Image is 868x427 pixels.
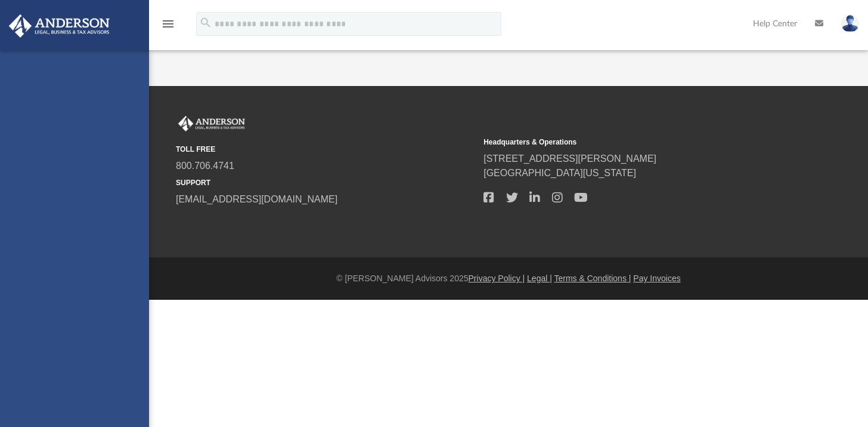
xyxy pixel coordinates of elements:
a: [GEOGRAPHIC_DATA][US_STATE] [483,168,636,178]
small: Headquarters & Operations [483,137,783,148]
a: menu [161,23,175,31]
a: 800.706.4741 [176,161,234,171]
a: Pay Invoices [633,274,680,283]
div: © [PERSON_NAME] Advisors 2025 [149,272,868,285]
a: Legal | [527,274,552,283]
img: Anderson Advisors Platinum Portal [176,116,247,131]
i: menu [161,17,175,31]
a: [EMAIL_ADDRESS][DOMAIN_NAME] [176,194,337,204]
i: search [199,16,212,29]
img: Anderson Advisors Platinum Portal [5,14,113,38]
a: [STREET_ADDRESS][PERSON_NAME] [483,153,656,164]
a: Terms & Conditions | [554,274,631,283]
img: User Pic [841,15,859,32]
a: Privacy Policy | [469,274,525,283]
small: SUPPORT [176,177,475,188]
small: TOLL FREE [176,144,475,155]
